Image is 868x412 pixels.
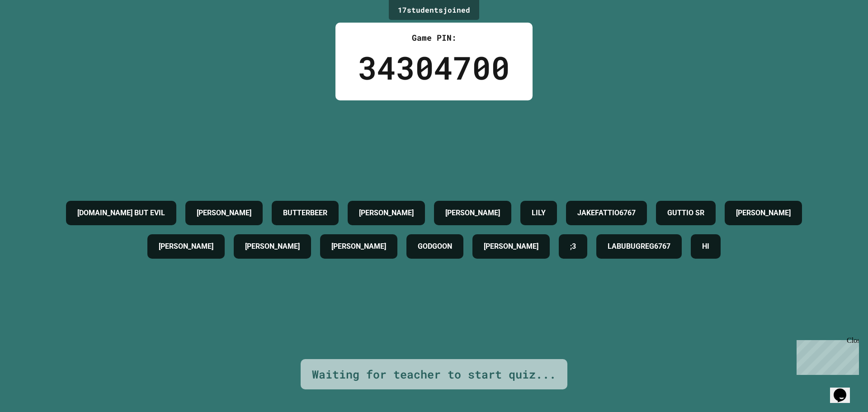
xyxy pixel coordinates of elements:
[312,366,556,383] div: Waiting for teacher to start quiz...
[736,208,791,218] h4: [PERSON_NAME]
[484,241,538,252] h4: [PERSON_NAME]
[608,241,670,252] h4: LABUBUGREG6767
[577,208,636,218] h4: JAKEFATTIO6767
[445,208,500,218] h4: [PERSON_NAME]
[830,376,859,403] iframe: chat widget
[359,208,414,218] h4: [PERSON_NAME]
[570,241,576,252] h4: ;3
[245,241,300,252] h4: [PERSON_NAME]
[283,208,327,218] h4: BUTTERBEER
[793,336,859,375] iframe: chat widget
[532,208,546,218] h4: LILY
[358,32,510,44] div: Game PIN:
[358,44,510,91] div: 34304700
[197,208,251,218] h4: [PERSON_NAME]
[4,4,62,57] div: Chat with us now!Close
[667,208,704,218] h4: GUTTIO SR
[159,241,213,252] h4: [PERSON_NAME]
[702,241,709,252] h4: HI
[77,208,165,218] h4: [DOMAIN_NAME] BUT EVIL
[331,241,386,252] h4: [PERSON_NAME]
[418,241,452,252] h4: GODGOON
